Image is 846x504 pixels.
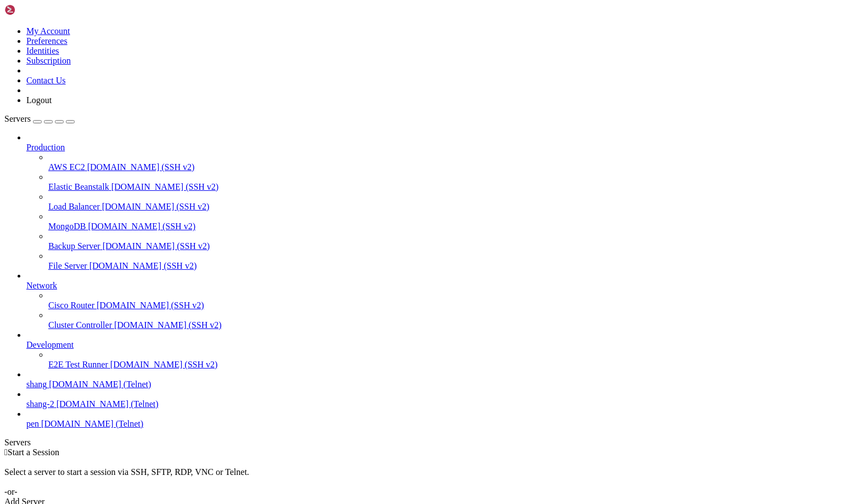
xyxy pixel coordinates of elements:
span: [DOMAIN_NAME] (SSH v2) [88,222,195,231]
span: [DOMAIN_NAME] (SSH v2) [97,301,204,310]
div: Servers [4,438,842,448]
a: shang [DOMAIN_NAME] (Telnet) [26,380,842,389]
span: [DOMAIN_NAME] (SSH v2) [87,162,195,172]
a: Backup Server [DOMAIN_NAME] (SSH v2) [48,241,842,251]
span: shang-2 [26,399,54,409]
span: E2E Test Runner [48,360,108,369]
a: Load Balancer [DOMAIN_NAME] (SSH v2) [48,202,842,212]
li: shang-2 [DOMAIN_NAME] (Telnet) [26,389,842,409]
a: Identities [26,46,59,55]
span: File Server [48,261,87,270]
span: Backup Server [48,241,100,251]
span: [DOMAIN_NAME] (SSH v2) [103,241,210,251]
span: Network [26,281,57,290]
span: AWS EC2 [48,162,85,172]
a: E2E Test Runner [DOMAIN_NAME] (SSH v2) [48,360,842,370]
li: Network [26,271,842,330]
a: shang-2 [DOMAIN_NAME] (Telnet) [26,399,842,409]
span: [DOMAIN_NAME] (Telnet) [49,380,151,389]
span: [DOMAIN_NAME] (SSH v2) [111,182,219,191]
span: Elastic Beanstalk [48,182,109,191]
a: AWS EC2 [DOMAIN_NAME] (SSH v2) [48,162,842,172]
span: [DOMAIN_NAME] (Telnet) [41,419,143,428]
li: Load Balancer [DOMAIN_NAME] (SSH v2) [48,192,842,212]
span: pen [26,419,39,428]
li: Elastic Beanstalk [DOMAIN_NAME] (SSH v2) [48,172,842,192]
span: [DOMAIN_NAME] (SSH v2) [89,261,197,270]
li: Development [26,330,842,370]
img: Shellngn [4,4,68,15]
a: Elastic Beanstalk [DOMAIN_NAME] (SSH v2) [48,182,842,192]
span: Start a Session [8,448,59,457]
a: Network [26,281,842,291]
div: Select a server to start a session via SSH, SFTP, RDP, VNC or Telnet. -or- [4,457,842,497]
li: Production [26,133,842,271]
li: File Server [DOMAIN_NAME] (SSH v2) [48,251,842,271]
span: Load Balancer [48,202,100,211]
a: pen [DOMAIN_NAME] (Telnet) [26,419,842,429]
a: Production [26,143,842,152]
a: Servers [4,114,75,123]
a: File Server [DOMAIN_NAME] (SSH v2) [48,261,842,271]
li: MongoDB [DOMAIN_NAME] (SSH v2) [48,212,842,231]
a: Cluster Controller [DOMAIN_NAME] (SSH v2) [48,320,842,330]
li: E2E Test Runner [DOMAIN_NAME] (SSH v2) [48,350,842,370]
span:  [4,448,8,457]
span: [DOMAIN_NAME] (SSH v2) [102,202,210,211]
a: My Account [26,26,70,36]
li: pen [DOMAIN_NAME] (Telnet) [26,409,842,429]
a: Subscription [26,56,71,65]
li: Backup Server [DOMAIN_NAME] (SSH v2) [48,231,842,251]
span: Cisco Router [48,301,94,310]
li: shang [DOMAIN_NAME] (Telnet) [26,370,842,389]
a: Preferences [26,36,68,46]
a: Development [26,340,842,350]
a: Contact Us [26,76,66,85]
li: AWS EC2 [DOMAIN_NAME] (SSH v2) [48,152,842,172]
a: MongoDB [DOMAIN_NAME] (SSH v2) [48,222,842,231]
span: Production [26,143,65,152]
span: Development [26,340,74,349]
span: MongoDB [48,222,86,231]
span: [DOMAIN_NAME] (Telnet) [57,399,159,409]
span: [DOMAIN_NAME] (SSH v2) [114,320,222,330]
a: Cisco Router [DOMAIN_NAME] (SSH v2) [48,301,842,310]
a: Logout [26,95,52,105]
span: shang [26,380,47,389]
li: Cisco Router [DOMAIN_NAME] (SSH v2) [48,291,842,310]
span: [DOMAIN_NAME] (SSH v2) [110,360,218,369]
span: Cluster Controller [48,320,112,330]
li: Cluster Controller [DOMAIN_NAME] (SSH v2) [48,310,842,330]
span: Servers [4,114,31,123]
